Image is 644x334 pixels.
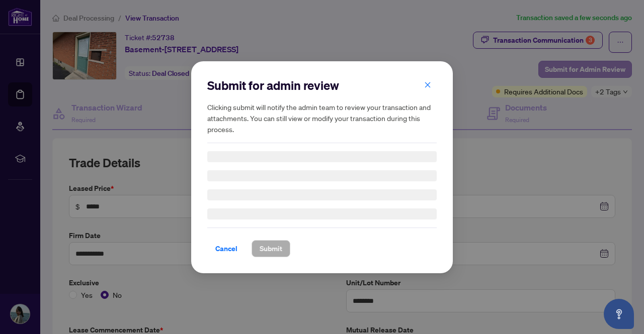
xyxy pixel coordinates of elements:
[207,101,437,135] h5: Clicking submit will notify the admin team to review your transaction and attachments. You can st...
[207,240,246,257] button: Cancel
[207,77,437,93] h2: Submit for admin review
[215,241,237,257] span: Cancel
[604,299,634,329] button: Open asap
[424,81,431,88] span: close
[252,240,290,257] button: Submit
